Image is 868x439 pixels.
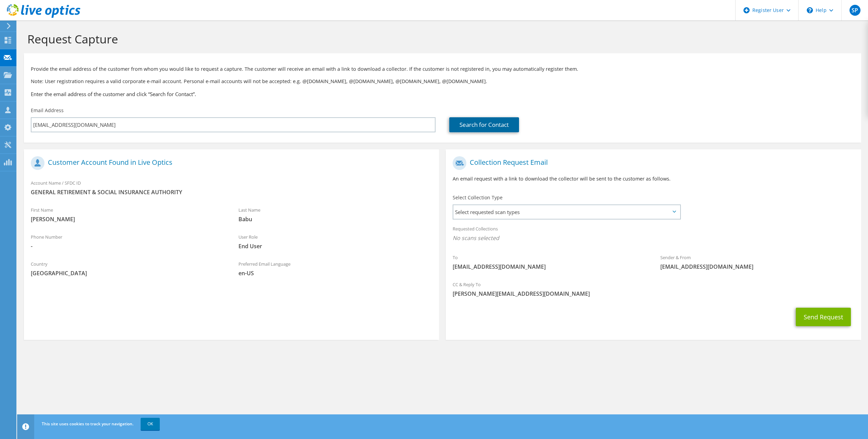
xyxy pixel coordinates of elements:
div: To [446,250,653,274]
h3: Enter the email address of the customer and click “Search for Contact”. [31,90,854,98]
span: [EMAIL_ADDRESS][DOMAIN_NAME] [660,263,854,270]
div: Sender & From [653,250,861,274]
span: This site uses cookies to track your navigation. [42,421,133,427]
span: SP [850,5,860,16]
div: CC & Reply To [446,277,861,301]
span: GENERAL RETIREMENT & SOCIAL INSURANCE AUTHORITY [31,188,432,196]
span: No scans selected [453,234,854,242]
span: End User [238,242,432,250]
svg: \n [807,7,813,13]
span: Babu [238,215,432,223]
div: Preferred Email Language [232,257,439,280]
h1: Request Capture [27,32,854,46]
p: Provide the email address of the customer from whom you would like to request a capture. The cust... [31,65,854,73]
button: Send Request [796,308,851,326]
span: [EMAIL_ADDRESS][DOMAIN_NAME] [453,263,647,270]
div: Requested Collections [446,222,861,247]
div: Account Name / SFDC ID [24,176,439,199]
h1: Collection Request Email [453,156,851,170]
span: [PERSON_NAME] [31,215,225,223]
span: en-US [238,269,432,277]
span: Select requested scan types [453,205,679,219]
p: An email request with a link to download the collector will be sent to the customer as follows. [453,175,854,183]
p: Note: User registration requires a valid corporate e-mail account. Personal e-mail accounts will ... [31,78,854,85]
div: User Role [232,230,439,253]
a: Search for Contact [449,117,519,132]
label: Select Collection Type [453,194,503,201]
div: First Name [24,203,232,226]
span: - [31,242,225,250]
div: Last Name [232,203,439,226]
div: Phone Number [24,230,232,253]
a: OK [141,418,160,430]
h1: Customer Account Found in Live Optics [31,156,429,170]
span: [PERSON_NAME][EMAIL_ADDRESS][DOMAIN_NAME] [453,290,854,297]
span: [GEOGRAPHIC_DATA] [31,269,225,277]
label: Email Address [31,107,64,114]
div: Country [24,257,232,280]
